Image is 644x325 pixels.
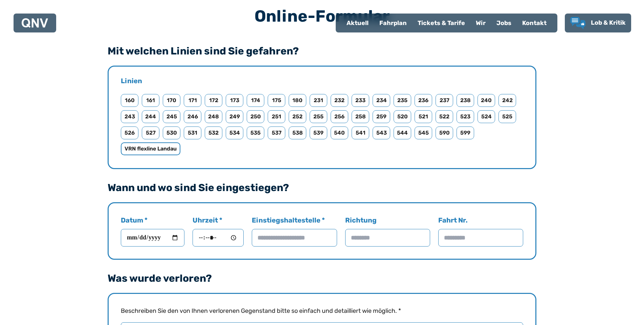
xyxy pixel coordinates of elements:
h3: Online-Formular [108,8,536,24]
legend: Mit welchen Linien sind Sie gefahren? [108,46,299,56]
label: Richtung [345,215,430,247]
a: Kontakt [517,14,552,32]
label: Uhrzeit * [193,215,244,247]
a: Fahrplan [374,14,412,32]
img: QNV Logo [22,18,48,28]
label: Fahrt Nr. [438,215,523,247]
a: Tickets & Tarife [412,14,470,32]
a: QNV Logo [22,16,48,30]
input: Fahrt Nr. [438,229,523,247]
input: Einstiegshaltestelle * [252,229,337,247]
a: Lob & Kritik [570,17,626,29]
legend: Was wurde verloren? [108,273,212,283]
legend: Linien [121,76,142,86]
label: Datum * [121,215,184,247]
input: Richtung [345,229,430,247]
a: Aktuell [341,14,374,32]
a: Jobs [491,14,517,32]
input: Uhrzeit * [193,229,244,247]
label: Einstiegshaltestelle * [252,215,337,247]
input: Datum * [121,229,184,247]
span: Lob & Kritik [591,19,626,26]
legend: Wann und wo sind Sie eingestiegen? [108,183,289,193]
a: Wir [470,14,491,32]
